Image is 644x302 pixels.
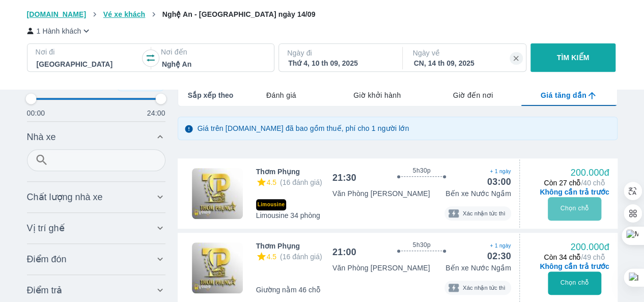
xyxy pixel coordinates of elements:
[256,285,321,295] span: Giường nằm 46 chỗ
[288,58,391,68] div: Thứ 4, 10 th 09, 2025
[445,188,511,199] p: Bến xe Nước Ngầm
[27,191,103,203] span: Chất lượng nhà xe
[332,263,430,273] p: Văn Phòng [PERSON_NAME]
[413,241,431,249] span: 5h30p
[530,43,615,72] button: TÌM KIẾM
[544,179,605,187] span: Còn 27 chỗ
[453,90,493,100] span: Giờ đến nơi
[447,282,460,294] img: instant verification logo
[548,197,601,221] button: Chọn chỗ
[544,253,605,261] span: Còn 34 chỗ
[147,108,165,118] p: 24:00
[27,149,165,178] div: Nhà xe
[414,58,517,68] div: CN, 14 th 09, 2025
[27,125,165,149] div: Nhà xe
[256,241,300,251] span: Thơm Phụng
[27,185,165,209] div: Chất lượng nhà xe
[256,167,300,177] span: Thơm Phụng
[192,242,243,293] img: image
[188,90,234,100] span: Sắp xếp theo
[162,10,316,18] span: Nghệ An - [GEOGRAPHIC_DATA] ngày 14/09
[27,9,618,19] nav: breadcrumb
[487,242,511,250] span: + 1 ngày
[36,47,141,57] p: Nơi đi
[570,241,609,253] div: 200.000đ
[27,108,45,118] p: 00:00
[27,284,63,296] span: Điểm trả
[27,216,165,240] div: Vị trí ghế
[266,90,296,100] span: Đánh giá
[27,253,67,265] span: Điểm đón
[540,187,609,197] span: Không cần trả trước
[37,26,81,36] p: 1 Hành khách
[192,168,243,219] img: image
[198,123,409,133] p: Giá trên [DOMAIN_NAME] đã bao gồm thuế, phí cho 1 người lớn
[27,131,56,143] span: Nhà xe
[332,172,356,184] div: 21:30
[267,253,276,261] span: 4.5
[332,188,430,199] p: Văn Phòng [PERSON_NAME]
[413,167,431,175] span: 5h30p
[280,253,322,261] span: (16 đánh giá)
[27,25,92,36] button: 1 Hành khách
[256,210,320,221] span: Limousine 34 phòng
[460,283,508,293] span: Xác nhận tức thì
[161,47,266,57] p: Nơi đến
[332,246,356,258] div: 21:00
[557,52,590,63] p: TÌM KIẾM
[541,90,586,100] span: Giá tăng dần
[280,178,322,186] span: (16 đánh giá)
[27,222,65,234] span: Vị trí ghế
[487,176,511,188] div: 03:00
[413,48,518,58] p: Ngày về
[256,199,287,210] span: Limousine
[353,90,401,100] span: Giờ khởi hành
[548,271,601,295] button: Chọn chỗ
[487,168,511,176] span: + 1 ngày
[447,207,460,219] img: instant verification logo
[445,263,511,273] p: Bến xe Nước Ngầm
[460,209,508,218] span: Xác nhận tức thì
[570,167,609,179] div: 200.000đ
[487,250,511,262] div: 02:30
[267,178,276,186] span: 4.5
[581,253,605,261] span: / 49 chỗ
[540,261,609,271] span: Không cần trả trước
[27,247,165,271] div: Điểm đón
[581,179,605,187] span: / 40 chỗ
[233,85,617,106] div: lab API tabs example
[287,48,392,58] p: Ngày đi
[103,10,145,18] span: Vé xe khách
[27,10,87,18] span: [DOMAIN_NAME]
